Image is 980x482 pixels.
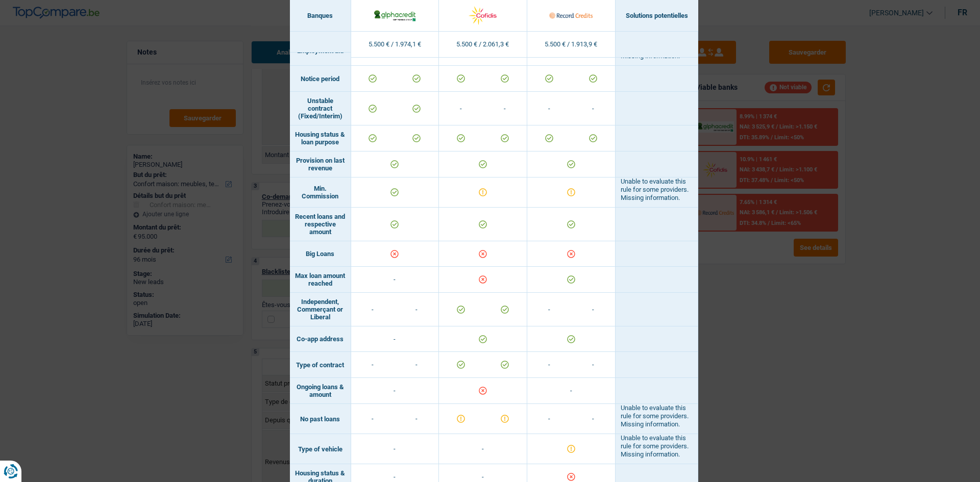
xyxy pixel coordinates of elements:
td: 5.500 € / 2.061,3 € [439,32,527,58]
td: Recent loans and respective amount [290,208,351,241]
td: Independent, Commerçant or Liberal [290,293,351,326]
td: - [351,404,395,434]
td: Unable to evaluate this rule for some providers. Missing information. [616,434,698,464]
td: - [351,434,439,464]
td: - [571,352,615,377]
td: - [483,92,527,125]
td: Provision on last revenue [290,151,351,177]
td: No past loans [290,404,351,434]
td: - [395,293,438,326]
td: Type of contract [290,352,351,378]
td: Notice period [290,66,351,92]
td: Ongoing loans & amount [290,378,351,404]
td: - [571,293,615,326]
td: - [439,92,483,125]
td: Housing status & loan purpose [290,125,351,151]
td: 5.500 € / 1.974,1 € [351,32,439,58]
td: Unable to evaluate this rule for some providers. Missing information. [616,177,698,208]
td: Unstable contract (Fixed/Interim) [290,92,351,125]
td: - [571,404,615,434]
td: Big Loans [290,241,351,267]
td: - [527,404,571,434]
td: - [527,378,616,404]
td: Type of vehicle [290,434,351,464]
td: - [571,92,615,125]
td: - [527,293,571,326]
td: - [351,378,439,404]
td: Max loan amount reached [290,267,351,293]
td: - [395,352,438,377]
td: - [351,352,395,377]
td: Unable to evaluate this rule for some providers. Missing information. [616,404,698,434]
td: Min. Commission [290,177,351,208]
td: - [351,293,395,326]
td: - [351,267,439,293]
td: - [527,352,571,377]
td: - [439,434,527,464]
td: 5.500 € / 1.913,9 € [527,32,616,58]
img: AlphaCredit [373,9,416,22]
img: Cofidis [461,5,504,27]
td: Co-app address [290,326,351,352]
td: - [395,404,438,434]
td: - [527,92,571,125]
td: - [351,326,439,352]
img: Record Credits [549,5,593,27]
